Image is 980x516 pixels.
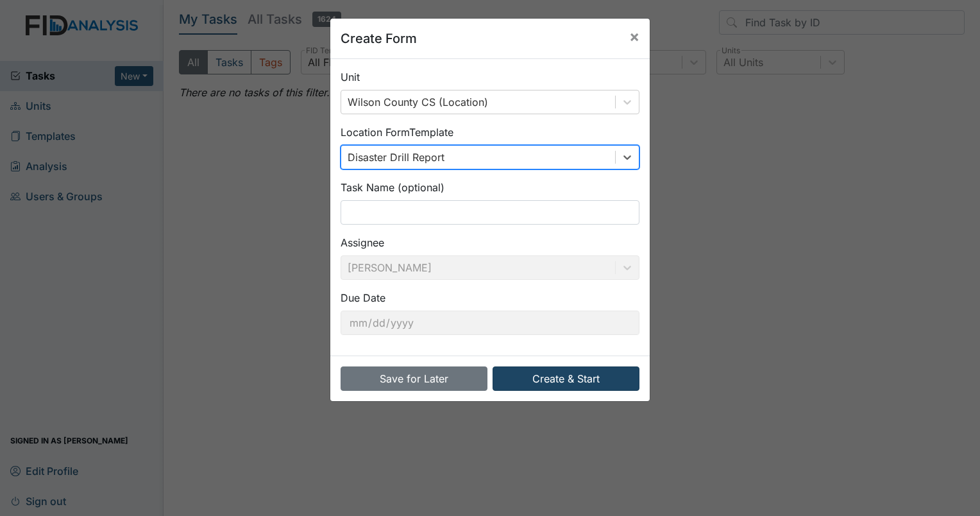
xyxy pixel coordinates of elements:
div: Wilson County CS (Location) [348,94,488,110]
label: Location Form Template [341,125,453,140]
span: × [629,27,639,46]
label: Assignee [341,235,384,250]
button: Close [619,19,650,55]
button: Save for Later [341,366,487,391]
h5: Create Form [341,29,417,48]
label: Unit [341,69,360,85]
div: Disaster Drill Report [348,150,444,165]
button: Create & Start [493,366,639,391]
label: Due Date [341,290,385,305]
label: Task Name (optional) [341,180,444,195]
